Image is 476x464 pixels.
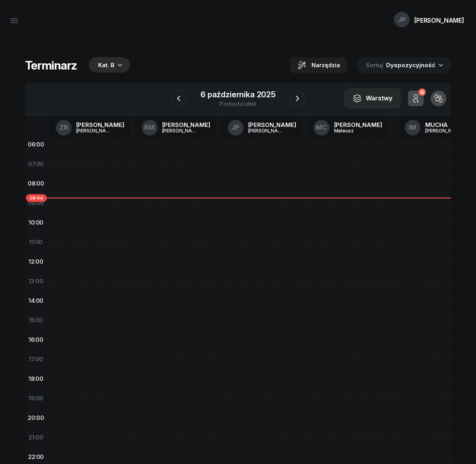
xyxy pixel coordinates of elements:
[425,128,463,133] div: [PERSON_NAME]
[25,311,47,330] div: 15:00
[334,128,372,133] div: Mateusz
[25,58,77,72] h1: Terminarz
[409,124,417,131] span: IM
[25,271,47,291] div: 13:00
[356,57,451,73] button: Sortuj Dyspozycyjność
[353,93,392,104] div: Warstwy
[231,124,240,131] span: JP
[414,17,464,23] div: [PERSON_NAME]
[25,174,47,193] div: 08:00
[386,61,435,69] span: Dyspozycyjność
[25,291,47,311] div: 14:00
[366,60,385,70] span: Sortuj
[399,118,469,138] a: IMMUCHA[PERSON_NAME]
[59,124,68,131] span: ZR
[25,252,47,271] div: 12:00
[26,194,47,202] span: 08:44
[248,128,286,133] div: [PERSON_NAME]
[200,101,276,107] div: poniedziałek
[311,61,340,70] span: Narzędzia
[222,118,302,138] a: JP[PERSON_NAME][PERSON_NAME]
[398,16,406,23] span: JP
[25,350,47,369] div: 17:00
[25,193,47,213] div: 09:00
[25,232,47,252] div: 11:00
[290,57,347,73] button: Narzędzia
[425,122,463,128] div: MUCHA
[76,128,114,133] div: [PERSON_NAME]
[25,408,47,428] div: 20:00
[25,369,47,389] div: 18:00
[25,135,47,154] div: 06:00
[25,213,47,232] div: 10:00
[248,122,296,128] div: [PERSON_NAME]
[162,128,200,133] div: [PERSON_NAME]
[144,124,155,131] span: RM
[98,61,115,70] div: Kat. B
[25,428,47,447] div: 21:00
[344,88,401,109] button: Warstwy
[408,91,424,106] button: 6
[76,122,124,128] div: [PERSON_NAME]
[25,154,47,174] div: 07:00
[86,57,130,73] button: Kat. B
[136,118,217,138] a: RM[PERSON_NAME][PERSON_NAME]
[334,122,382,128] div: [PERSON_NAME]
[162,122,210,128] div: [PERSON_NAME]
[308,118,388,138] a: MC[PERSON_NAME]Mateusz
[316,124,327,131] span: MC
[50,118,131,138] a: ZR[PERSON_NAME][PERSON_NAME]
[200,91,276,98] div: 6 października 2025
[418,89,426,96] div: 6
[25,389,47,408] div: 19:00
[25,330,47,350] div: 16:00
